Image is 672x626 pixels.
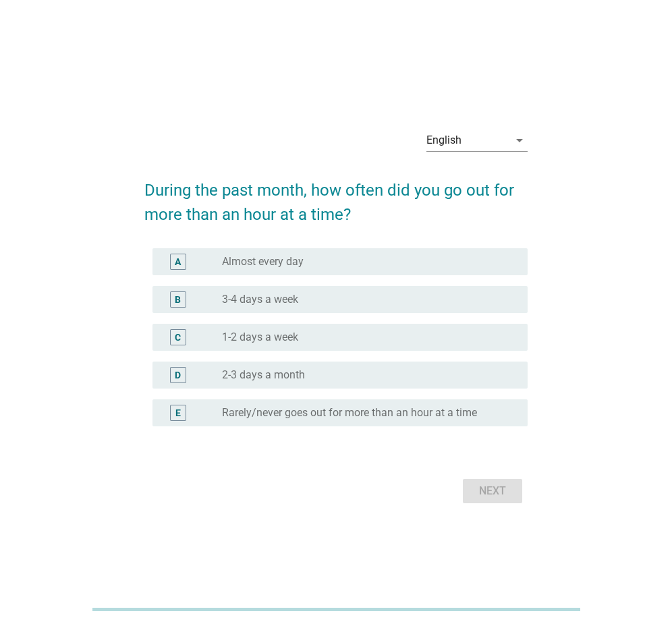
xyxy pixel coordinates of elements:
label: 3-4 days a week [222,293,298,306]
label: Almost every day [222,255,304,268]
div: English [426,134,461,146]
div: B [175,293,181,307]
label: 1-2 days a week [222,331,298,344]
h2: During the past month, how often did you go out for more than an hour at a time? [144,165,528,227]
div: C [175,331,181,345]
label: 2-3 days a month [222,368,305,382]
div: D [175,368,181,382]
div: E [175,406,181,420]
label: Rarely/never goes out for more than an hour at a time [222,406,477,420]
div: A [175,255,181,269]
i: arrow_drop_down [511,132,528,148]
